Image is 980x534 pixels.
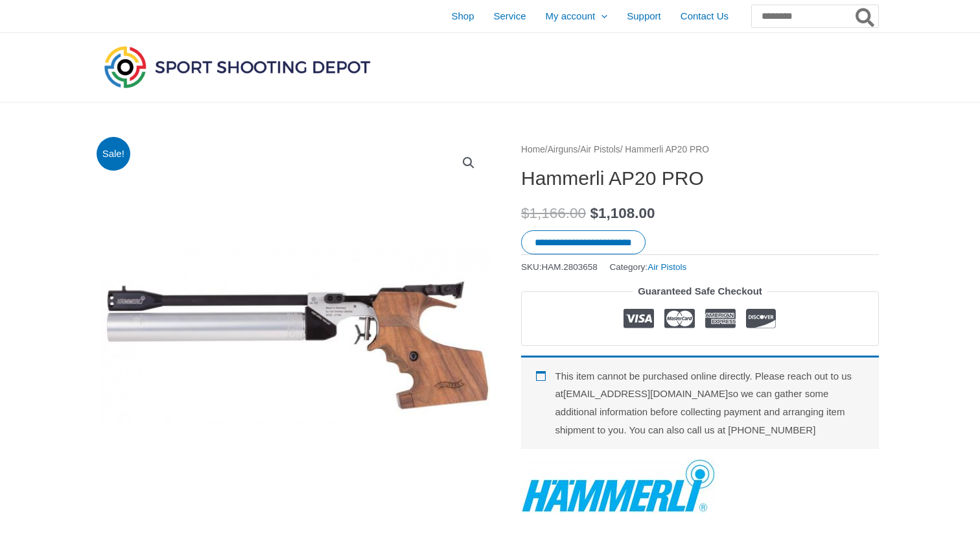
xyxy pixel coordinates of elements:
[521,205,530,221] span: $
[633,282,767,300] legend: Guaranteed Safe Checkout
[610,259,687,275] span: Category:
[580,145,620,154] a: Air Pistols
[542,262,598,272] span: HAM.2803658
[457,151,480,175] a: View full-screen image gallery
[521,167,879,190] h1: Hammerli AP20 PRO
[521,259,598,275] span: SKU:
[590,205,598,221] span: $
[521,205,586,221] bdi: 1,166.00
[590,205,655,221] bdi: 1,108.00
[521,145,545,154] a: Home
[521,141,879,158] nav: Breadcrumb
[521,459,716,513] a: Hämmerli
[101,141,490,531] img: Hammerli AP20 PRO
[101,43,373,91] img: Sport Shooting Depot
[647,262,686,272] a: Air Pistols
[97,137,131,171] span: Sale!
[853,5,878,27] button: Search
[521,356,879,449] div: This item cannot be purchased online directly. Please reach out to us at [EMAIL_ADDRESS][DOMAIN_N...
[548,145,578,154] a: Airguns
